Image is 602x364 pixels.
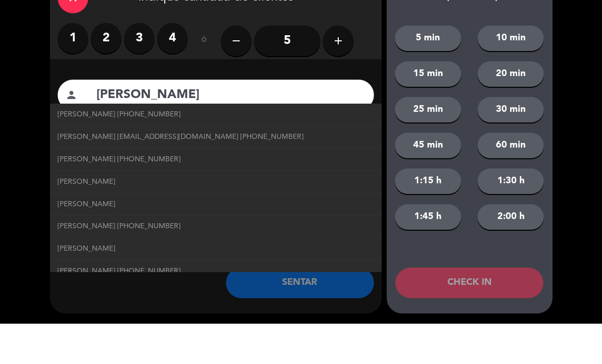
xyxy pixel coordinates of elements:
[58,63,88,94] label: 1
[395,308,543,338] button: CHECK IN
[478,137,544,163] button: 30 min
[58,261,181,273] span: [PERSON_NAME] [PHONE_NUMBER]
[395,173,461,199] button: 45 min
[58,194,181,206] span: [PERSON_NAME] [PHONE_NUMBER]
[58,283,115,295] span: [PERSON_NAME]
[95,125,366,146] input: Nombre del cliente
[157,63,188,94] label: 4
[395,137,461,163] button: 25 min
[478,209,544,234] button: 1:30 h
[478,173,544,199] button: 60 min
[395,245,461,270] button: 1:45 h
[478,102,544,127] button: 20 min
[226,308,374,338] button: SENTAR
[58,216,115,228] span: [PERSON_NAME]
[67,32,79,44] i: close
[395,66,461,91] button: 5 min
[395,209,461,234] button: 1:15 h
[58,149,181,161] span: [PERSON_NAME] [PHONE_NUMBER]
[395,102,461,127] button: 15 min
[65,129,78,141] i: person
[124,63,155,94] label: 3
[91,63,121,94] label: 2
[478,245,544,270] button: 2:00 h
[58,172,304,183] span: [PERSON_NAME] [EMAIL_ADDRESS][DOMAIN_NAME] [PHONE_NUMBER]
[50,10,382,63] div: Indique cantidad de clientes
[387,28,553,43] div: Tiempo de espera
[221,66,252,96] button: remove
[58,239,115,251] span: [PERSON_NAME]
[478,66,544,91] button: 10 min
[332,75,344,87] i: add
[230,75,242,87] i: remove
[188,63,221,99] div: ó
[58,306,181,318] span: [PERSON_NAME] [PHONE_NUMBER]
[323,66,354,96] button: add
